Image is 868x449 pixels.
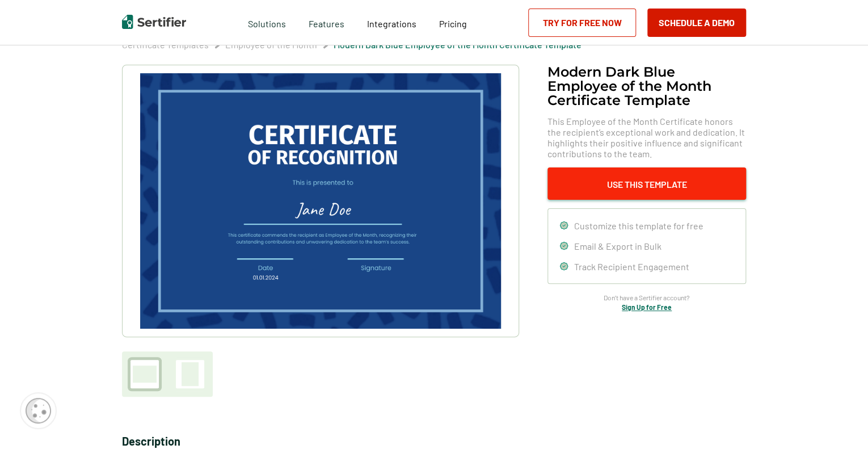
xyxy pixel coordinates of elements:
span: Customize this template for free [574,220,703,231]
iframe: Chat Widget [811,395,868,449]
a: Sign Up for Free [622,303,672,311]
a: Try for Free Now [528,9,636,37]
span: Track Recipient Engagement [574,261,689,272]
img: Sertifier | Digital Credentialing Platform [122,15,186,29]
span: Email & Export in Bulk [574,241,661,251]
button: Schedule a Demo [647,9,746,37]
span: Pricing [439,18,467,29]
span: Solutions [248,15,286,30]
span: Features [309,15,344,30]
span: Description [122,434,180,448]
img: Modern Dark Blue Employee of the Month Certificate Template [140,73,501,329]
h1: Modern Dark Blue Employee of the Month Certificate Template [547,65,746,107]
img: Cookie Popup Icon [26,398,51,423]
a: Integrations [367,15,416,30]
span: Don’t have a Sertifier account? [604,292,690,303]
a: Pricing [439,15,467,30]
span: This Employee of the Month Certificate honors the recipient’s exceptional work and dedication. It... [547,116,746,159]
button: Use This Template [547,167,746,200]
span: Integrations [367,18,416,29]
